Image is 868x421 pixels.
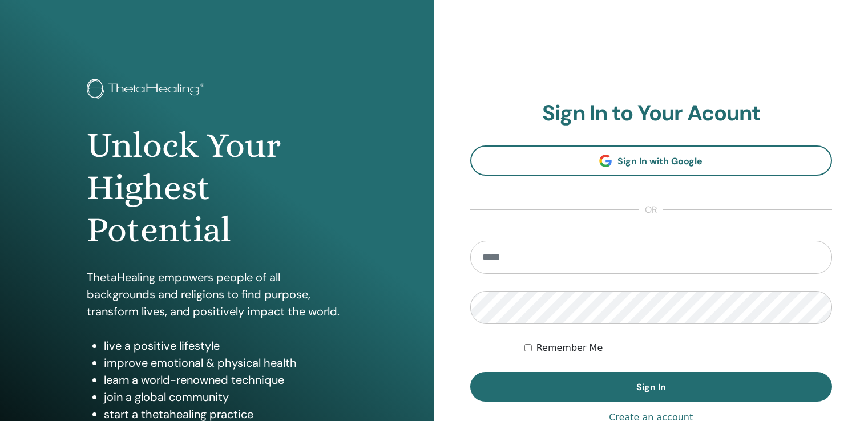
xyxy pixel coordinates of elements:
[470,100,833,127] h2: Sign In to Your Acount
[104,388,348,406] li: join a global community
[470,372,833,402] button: Sign In
[536,341,603,355] label: Remember Me
[104,354,348,371] li: improve emotional & physical health
[470,145,833,176] a: Sign In with Google
[87,124,348,252] h1: Unlock Your Highest Potential
[617,155,703,167] span: Sign In with Google
[639,203,663,217] span: or
[87,269,348,320] p: ThetaHealing empowers people of all backgrounds and religions to find purpose, transform lives, a...
[524,341,832,355] div: Keep me authenticated indefinitely or until I manually logout
[104,337,348,354] li: live a positive lifestyle
[104,371,348,388] li: learn a world-renowned technique
[636,381,666,393] span: Sign In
